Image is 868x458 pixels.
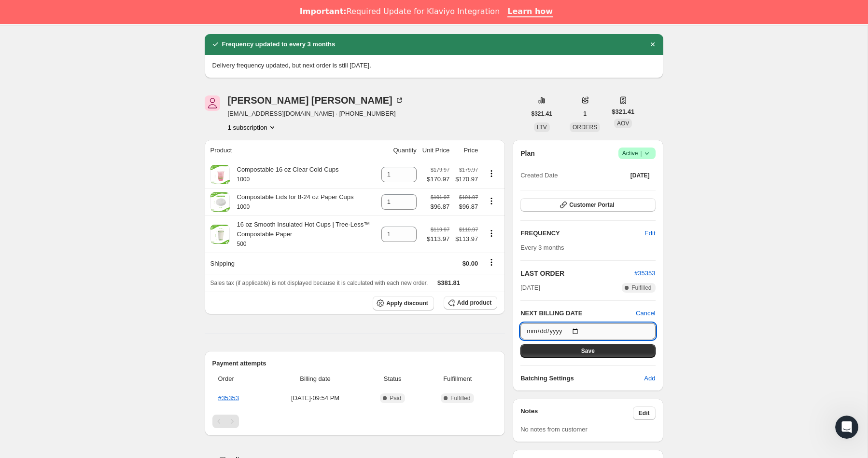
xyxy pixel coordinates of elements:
small: $119.97 [431,227,449,232]
span: Add [644,374,655,383]
div: Required Update for Klaviyo Integration [300,7,500,16]
button: Edit [639,226,661,241]
button: [DATE] [625,169,656,182]
span: [DATE] [520,283,540,293]
h2: FREQUENCY [520,229,644,238]
span: Status [367,374,418,384]
small: 1000 [237,176,250,183]
span: Fulfillment [423,374,491,384]
h2: Frequency updated to every 3 months [222,40,336,49]
div: [PERSON_NAME] [PERSON_NAME] [228,95,404,105]
span: $170.97 [455,175,478,184]
span: $321.41 [612,107,634,117]
button: Product actions [484,228,499,239]
span: Save [581,347,595,355]
h6: Batching Settings [520,374,644,383]
button: Product actions [228,122,277,132]
h2: Payment attempts [212,359,498,368]
h3: Notes [520,406,633,420]
th: Unit Price [420,140,452,161]
img: product img [210,192,230,212]
span: $0.00 [462,260,478,267]
button: Cancel [636,309,655,318]
span: [DATE] [630,172,650,179]
button: Save [520,344,655,358]
button: 1 [577,107,592,121]
h2: NEXT BILLING DATE [520,309,636,318]
span: Add product [457,299,491,307]
span: $381.81 [437,279,460,286]
th: Quantity [378,140,420,161]
span: $96.87 [455,202,478,212]
span: Apply discount [386,299,428,307]
span: Fulfilled [450,394,470,402]
span: Created Date [520,171,558,180]
span: 1 [583,110,587,118]
div: Compostable Lids for 8-24 oz Paper Cups [230,192,354,212]
a: Learn how [507,7,553,17]
span: | [640,149,642,157]
span: Edit [644,229,655,238]
button: Apply discount [373,296,434,310]
button: Dismiss notification [646,38,659,51]
span: Customer Portal [569,201,614,209]
th: Product [205,140,378,161]
h2: LAST ORDER [520,269,634,278]
small: $101.97 [459,194,478,200]
span: Every 3 months [520,244,564,251]
span: Fulfilled [631,284,651,292]
button: Customer Portal [520,198,655,212]
small: $179.97 [431,167,449,173]
span: ORDERS [573,124,597,131]
span: [EMAIL_ADDRESS][DOMAIN_NAME] · [PHONE_NUMBER] [228,109,404,119]
button: Product actions [484,168,499,179]
button: Shipping actions [484,257,499,268]
nav: Pagination [212,415,498,428]
iframe: Intercom live chat [835,416,858,439]
a: #35353 [634,269,655,277]
span: $321.41 [532,110,552,118]
span: Jenna Elsayed [205,95,220,111]
span: No notes from customer [520,426,588,433]
span: $113.97 [427,234,449,244]
button: #35353 [634,269,655,278]
button: $321.41 [526,107,558,121]
small: $101.97 [431,194,449,200]
th: Price [452,140,481,161]
a: #35353 [218,394,239,402]
span: LTV [537,124,547,131]
span: Edit [639,409,650,417]
span: [DATE] · 09:54 PM [269,393,362,403]
span: AOV [617,120,629,127]
span: $170.97 [427,175,449,184]
button: Add product [444,296,497,310]
img: product img [210,165,230,184]
div: Compostable 16 oz Clear Cold Cups [230,165,339,184]
span: Paid [390,394,401,402]
img: product img [210,225,230,244]
div: 16 oz Smooth Insulated Hot Cups | Tree-Less™ Compostable Paper [230,220,376,249]
span: Sales tax (if applicable) is not displayed because it is calculated with each new order. [210,280,428,286]
th: Order [212,368,266,390]
small: $119.97 [459,227,478,232]
h2: Plan [520,148,535,158]
span: $113.97 [455,234,478,244]
th: Shipping [205,253,378,274]
span: Billing date [269,374,362,384]
small: $179.97 [459,167,478,173]
button: Edit [633,406,656,420]
span: $96.87 [430,202,449,212]
button: Add [638,371,661,386]
b: Important: [300,7,347,16]
button: Product actions [484,196,499,206]
p: Delivery frequency updated, but next order is still [DATE]. [212,61,656,70]
small: 1000 [237,203,250,210]
span: Active [622,148,652,158]
small: 500 [237,241,247,247]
